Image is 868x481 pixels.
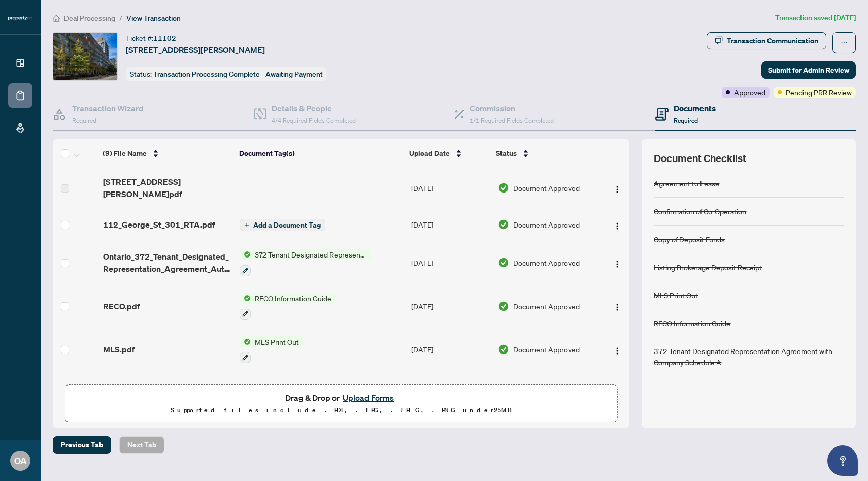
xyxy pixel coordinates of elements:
td: [DATE] [407,371,494,415]
div: Status: [126,67,327,81]
img: Logo [613,260,621,268]
button: Status Icon372 Tenant Designated Representation Agreement with Company Schedule A [240,249,371,276]
span: Upload Date [409,148,450,159]
div: Copy of Deposit Funds [654,234,725,245]
button: Status IconRECO Information Guide [240,293,336,320]
span: 4/4 Required Fields Completed [272,117,356,124]
th: Status [492,139,597,168]
button: Status IconMLS Print Out [240,336,303,364]
h4: Details & People [272,102,356,114]
span: RECO.pdf [103,300,140,312]
div: RECO Information Guide [654,317,730,329]
img: Logo [613,347,621,355]
button: Previous Tab [53,436,111,454]
div: MLS Print Out [654,290,698,301]
th: Upload Date [405,139,492,168]
div: Listing Brokerage Deposit Receipt [654,262,762,273]
article: Transaction saved [DATE] [775,12,856,24]
span: [STREET_ADDRESS][PERSON_NAME] [126,44,265,56]
span: 11102 [153,34,176,43]
img: Status Icon [240,293,251,304]
img: Document Status [498,301,509,312]
span: 372 Tenant Designated Representation Agreement with Company Schedule A [251,249,371,260]
span: MLS.pdf [103,343,135,356]
span: Previous Tab [61,437,103,453]
span: Document Approved [513,219,580,230]
span: 1/1 Required Fields Completed [470,117,554,124]
div: 372 Tenant Designated Representation Agreement with Company Schedule A [654,345,844,368]
button: Transaction Communication [707,32,826,49]
th: (9) File Name [98,139,235,168]
span: RECO Information Guide [251,293,336,304]
span: Pending PRR Review [786,87,852,98]
span: Required [72,117,96,124]
p: Supported files include .PDF, .JPG, .JPEG, .PNG under 25 MB [72,404,611,416]
button: Logo [609,298,625,314]
div: Agreement to Lease [654,178,719,189]
span: Transaction Processing Complete - Awaiting Payment [153,70,323,79]
button: Add a Document Tag [240,219,325,231]
td: [DATE] [407,328,494,372]
button: Submit for Admin Review [761,61,856,79]
img: Document Status [498,344,509,355]
span: Status [496,148,517,159]
img: Document Status [498,219,509,230]
span: Document Approved [513,344,580,355]
h4: Transaction Wizard [72,102,144,114]
img: Status Icon [240,336,251,347]
th: Document Tag(s) [235,139,405,168]
button: Open asap [827,445,858,476]
span: Document Approved [513,182,580,194]
img: Logo [613,222,621,230]
div: Confirmation of Co-Operation [654,206,746,217]
button: Add a Document Tag [240,218,325,232]
h4: Documents [674,102,716,114]
img: Status Icon [240,249,251,260]
div: Ticket #: [126,32,176,44]
span: plus [244,222,249,228]
td: [DATE] [407,241,494,284]
img: logo [8,15,32,21]
span: Drag & Drop or [285,391,397,404]
div: Transaction Communication [727,33,818,49]
img: Logo [613,303,621,311]
li: / [119,12,122,24]
td: [DATE] [407,284,494,328]
td: [DATE] [407,208,494,241]
span: home [53,15,60,22]
span: View Transaction [126,14,181,23]
button: Logo [609,180,625,196]
span: ellipsis [841,39,848,46]
span: Document Approved [513,257,580,268]
span: Document Approved [513,301,580,312]
span: Required [674,117,698,124]
h4: Commission [470,102,554,114]
span: OA [14,454,27,468]
img: Document Status [498,182,509,194]
span: MLS Print Out [251,336,303,347]
span: Submit for Admin Review [768,62,849,78]
span: Add a Document Tag [253,221,321,229]
span: Approved [734,87,765,98]
button: Logo [609,216,625,233]
img: Document Status [498,257,509,268]
img: IMG-C12400340_1.jpg [53,33,117,80]
button: Logo [609,254,625,271]
span: Drag & Drop orUpload FormsSupported files include .PDF, .JPG, .JPEG, .PNG under25MB [65,385,617,423]
button: Upload Forms [340,391,397,404]
span: [STREET_ADDRESS][PERSON_NAME]pdf [103,176,232,200]
img: Logo [613,185,621,194]
span: 112_George_St_301_RTA.pdf [103,218,215,231]
span: Ontario_372_Tenant_Designated_Representation_Agreement_Authority_for_Lease_or_Purchase 1.pdf [103,250,232,275]
td: [DATE] [407,168,494,208]
button: Next Tab [119,436,164,454]
span: Document Checklist [654,151,746,166]
span: (9) File Name [103,148,147,159]
span: Deal Processing [64,14,115,23]
button: Logo [609,341,625,358]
